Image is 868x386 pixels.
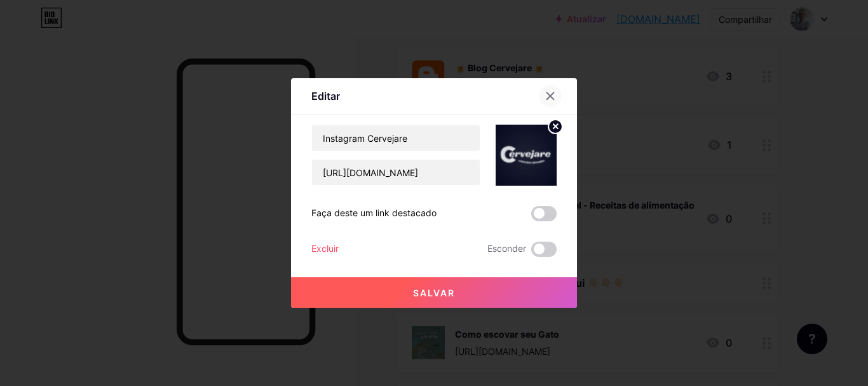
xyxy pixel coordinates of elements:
[312,160,480,185] input: URL
[291,277,577,308] button: Salvar
[311,207,437,218] font: Faça deste um link destacado
[496,125,557,186] img: link_miniatura
[413,287,455,298] font: Salvar
[487,243,526,254] font: Esconder
[311,90,340,102] font: Editar
[311,243,339,254] font: Excluir
[312,125,480,151] input: Título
